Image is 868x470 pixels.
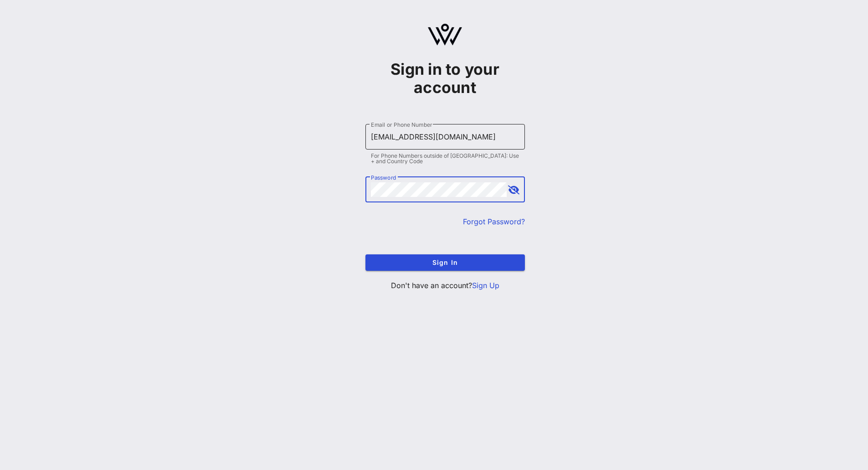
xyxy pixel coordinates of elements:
label: Email or Phone Number [371,121,432,128]
button: Sign In [365,254,525,271]
p: Don't have an account? [365,280,525,291]
a: Forgot Password? [463,217,525,226]
a: Sign Up [472,281,499,290]
label: Password [371,174,396,181]
h1: Sign in to your account [365,60,525,97]
img: logo.svg [428,24,462,46]
div: For Phone Numbers outside of [GEOGRAPHIC_DATA]: Use + and Country Code [371,153,519,164]
span: Sign In [373,258,518,266]
button: append icon [508,186,519,195]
